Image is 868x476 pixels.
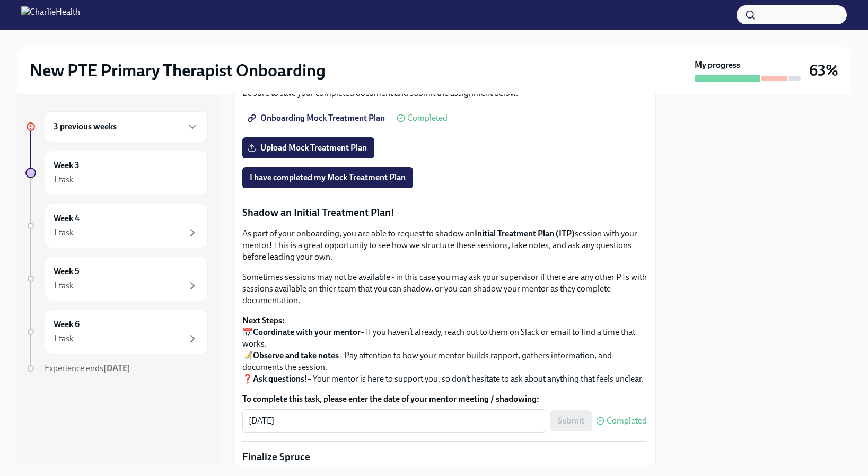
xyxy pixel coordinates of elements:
[242,228,647,263] p: As part of your onboarding, you are able to request to shadow an session with your mentor! This i...
[21,6,80,23] img: CharlieHealth
[242,108,392,129] a: Onboarding Mock Treatment Plan
[250,172,406,183] span: I have completed my Mock Treatment Plan
[250,143,367,153] span: Upload Mock Treatment Plan
[45,111,208,142] div: 3 previous weeks
[54,174,74,186] div: 1 task
[242,393,647,405] label: To complete this task, please enter the date of your mentor meeting / shadowing:
[249,415,540,427] textarea: [DATE]
[809,61,838,80] h3: 63%
[54,280,74,292] div: 1 task
[30,60,326,81] h2: New PTE Primary Therapist Onboarding
[242,137,374,158] label: Upload Mock Treatment Plan
[54,266,80,277] h6: Week 5
[242,315,285,325] strong: Next Steps:
[25,310,208,354] a: Week 61 task
[54,333,74,345] div: 1 task
[25,151,208,195] a: Week 31 task
[54,213,80,224] h6: Week 4
[253,327,361,337] strong: Coordinate with your mentor
[407,114,448,122] span: Completed
[54,121,117,133] h6: 3 previous weeks
[607,417,647,425] span: Completed
[54,319,80,330] h6: Week 6
[25,257,208,301] a: Week 51 task
[253,350,339,360] strong: Observe and take notes
[242,271,647,306] p: Sometimes sessions may not be available - in this case you may ask your supervisor if there are a...
[45,363,130,373] span: Experience ends
[54,227,74,239] div: 1 task
[253,374,308,384] strong: Ask questions!
[103,363,130,373] strong: [DATE]
[475,228,575,239] strong: Initial Treatment Plan (ITP)
[242,206,647,219] p: Shadow an Initial Treatment Plan!
[695,59,740,71] strong: My progress
[242,315,647,385] p: 📅 – If you haven’t already, reach out to them on Slack or email to find a time that works. 📝 – Pa...
[242,450,647,464] p: Finalize Spruce
[242,167,413,188] button: I have completed my Mock Treatment Plan
[25,204,208,248] a: Week 41 task
[54,160,80,171] h6: Week 3
[250,113,385,124] span: Onboarding Mock Treatment Plan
